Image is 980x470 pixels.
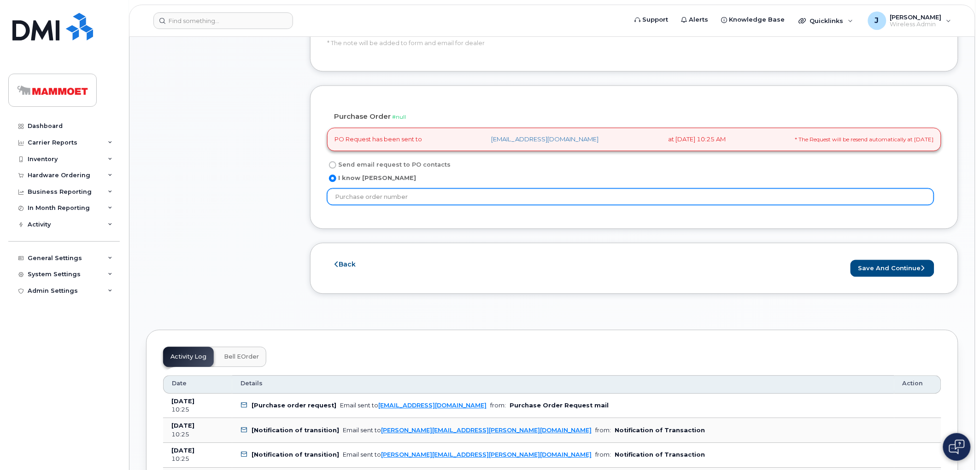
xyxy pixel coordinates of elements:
input: I know [PERSON_NAME] [329,174,336,182]
div: 10:25 [171,406,224,414]
div: Quicklinks [792,12,860,30]
span: I know [PERSON_NAME] [338,174,416,181]
div: Jithin [862,12,958,30]
b: [Notification of transition] [252,427,339,434]
span: J [875,15,879,26]
span: Bell eOrder [224,353,259,360]
b: [DATE] [171,447,194,454]
input: Find something... [153,12,293,29]
a: Knowledge Base [715,11,792,29]
input: Send email request to PO contacts [329,161,336,168]
b: Purchase Order Request mail [510,402,609,409]
span: from: [595,451,611,458]
span: Support [643,15,669,24]
div: PO Request has been sent to at [DATE] 10:25 AM [327,128,941,151]
span: Send email request to PO contacts [338,161,451,168]
span: [PERSON_NAME] [890,13,942,21]
div: 10:25 [171,430,224,439]
div: Email sent to [343,451,592,458]
a: [EMAIL_ADDRESS][DOMAIN_NAME] [378,402,487,409]
b: Notification of Transaction [615,427,705,434]
a: [PERSON_NAME][EMAIL_ADDRESS][PERSON_NAME][DOMAIN_NAME] [381,451,592,458]
b: [DATE] [171,398,194,405]
b: [Purchase order request] [252,402,336,409]
span: Details [241,379,263,388]
div: Email sent to [343,427,592,434]
span: from: [490,402,506,409]
input: Purchase order number [327,188,934,205]
img: Open chat [949,440,965,454]
span: Quicklinks [810,17,844,24]
a: [PERSON_NAME][EMAIL_ADDRESS][PERSON_NAME][DOMAIN_NAME] [381,427,592,434]
a: Back [334,260,356,268]
span: from: [595,427,611,434]
button: Save and Continue [851,260,934,277]
div: * The note will be added to form and email for dealer [327,39,941,47]
b: [Notification of transition] [252,451,339,458]
span: Knowledge Base [729,15,785,24]
b: [DATE] [171,422,194,429]
span: #null [392,114,406,120]
span: Alerts [689,15,709,24]
span: Wireless Admin [890,21,942,28]
a: [EMAIL_ADDRESS][DOMAIN_NAME] [492,135,599,144]
a: Alerts [675,11,715,29]
th: Action [894,375,941,394]
small: * The Request will be resend automatically at [DATE] [795,135,934,143]
a: Support [628,11,675,29]
div: Email sent to [340,402,487,409]
div: 10:25 [171,455,224,463]
b: Notification of Transaction [615,451,705,458]
h4: Purchase Order [334,113,934,121]
span: Date [172,379,187,388]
